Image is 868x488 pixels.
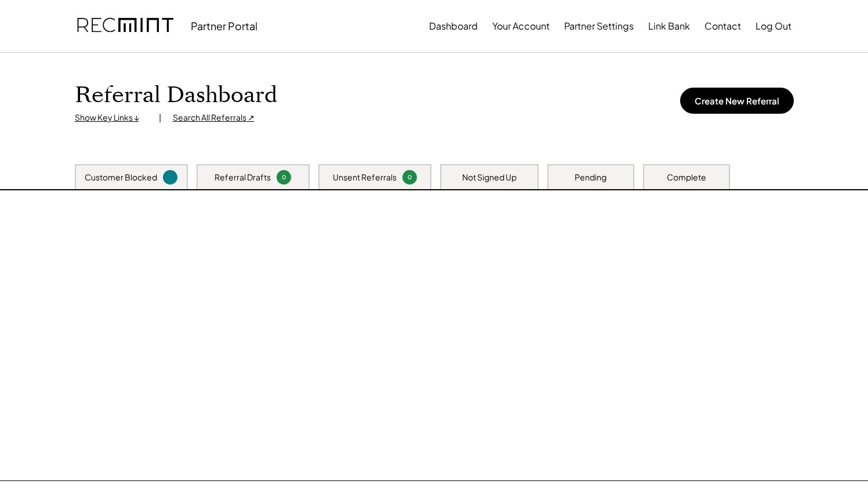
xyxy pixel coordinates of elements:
[462,172,517,183] div: Not Signed Up
[680,88,794,114] button: Create New Referral
[173,112,255,124] div: Search All Referrals ↗
[704,15,741,38] button: Contact
[278,173,289,182] div: 0
[191,19,257,32] div: Partner Portal
[648,15,690,38] button: Link Bank
[333,172,397,183] div: Unsent Referrals
[756,15,791,38] button: Log Out
[77,6,173,46] img: recmint-logotype%403x.png
[159,112,161,124] div: |
[667,172,706,183] div: Complete
[75,82,277,109] h1: Referral Dashboard
[429,15,478,38] button: Dashboard
[85,172,157,183] div: Customer Blocked
[492,15,550,38] button: Your Account
[404,173,415,182] div: 0
[575,172,606,183] div: Pending
[215,172,271,183] div: Referral Drafts
[564,15,634,38] button: Partner Settings
[75,112,147,124] div: Show Key Links ↓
